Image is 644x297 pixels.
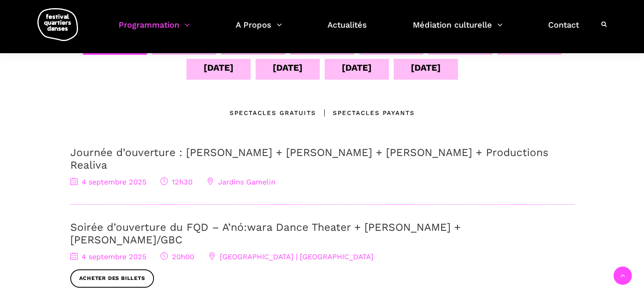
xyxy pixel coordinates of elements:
[160,178,193,186] span: 12h30
[413,18,503,42] a: Médiation culturelle
[342,61,372,75] div: [DATE]
[230,108,316,118] div: Spectacles gratuits
[316,108,415,118] div: Spectacles Payants
[273,61,303,75] div: [DATE]
[119,18,190,42] a: Programmation
[327,18,367,42] a: Actualités
[160,252,194,261] span: 20h00
[70,221,461,246] a: Soirée d’ouverture du FQD – A’nó:wara Dance Theater + [PERSON_NAME] + [PERSON_NAME]/GBC
[70,178,146,186] span: 4 septembre 2025
[70,269,154,288] a: Acheter des billets
[37,8,78,41] img: logo-fqd-med
[208,252,373,261] span: [GEOGRAPHIC_DATA] | [GEOGRAPHIC_DATA]
[70,146,549,171] a: Journée d’ouverture : [PERSON_NAME] + [PERSON_NAME] + [PERSON_NAME] + Productions Realiva
[70,252,146,261] span: 4 septembre 2025
[236,18,282,42] a: A Propos
[204,61,234,75] div: [DATE]
[548,18,579,42] a: Contact
[207,178,275,186] span: Jardins Gamelin
[411,61,441,75] div: [DATE]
